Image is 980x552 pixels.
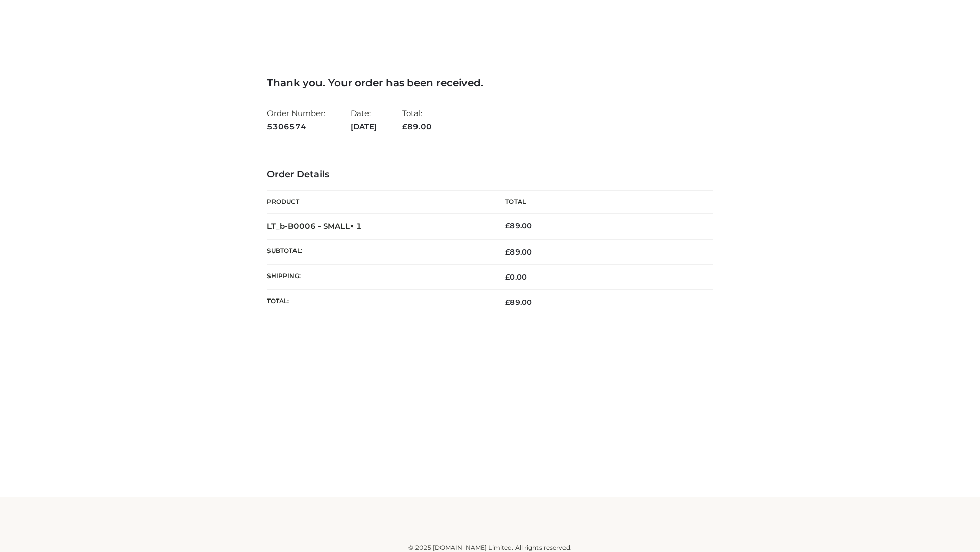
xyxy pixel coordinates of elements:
[267,191,490,214] th: Product
[267,221,362,231] strong: LT_b-B0006 - SMALL
[267,169,713,180] h3: Order Details
[267,265,490,290] th: Shipping:
[505,247,532,257] span: 89.00
[267,104,325,135] li: Order Number:
[267,239,490,264] th: Subtotal:
[351,120,377,133] strong: [DATE]
[267,77,713,89] h3: Thank you. Your order has been received.
[505,297,510,307] span: £
[402,104,432,135] li: Total:
[350,221,362,231] strong: × 1
[267,290,490,315] th: Total:
[490,191,713,214] th: Total
[402,122,432,131] span: 89.00
[505,272,527,282] bdi: 0.00
[505,247,510,257] span: £
[267,120,325,133] strong: 5306574
[505,221,532,231] bdi: 89.00
[505,221,510,231] span: £
[505,272,510,282] span: £
[505,297,532,307] span: 89.00
[351,104,377,135] li: Date:
[402,122,407,131] span: £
